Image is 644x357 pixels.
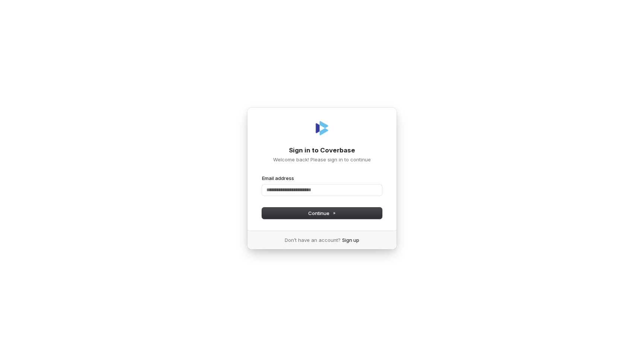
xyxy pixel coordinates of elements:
p: Welcome back! Please sign in to continue [262,156,382,163]
h1: Sign in to Coverbase [262,146,382,155]
a: Sign up [342,237,359,243]
img: Coverbase [313,119,331,137]
button: Continue [262,208,382,219]
span: Don’t have an account? [285,237,341,243]
label: Email address [262,175,294,181]
span: Continue [308,210,336,217]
